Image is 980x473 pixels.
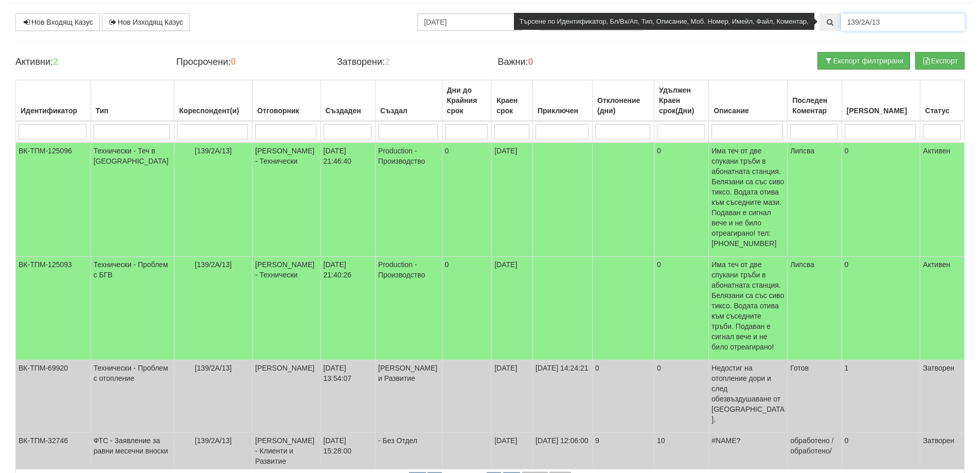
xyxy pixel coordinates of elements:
[376,257,442,360] td: Production - Производство
[15,57,161,67] h4: Активни:
[320,360,375,433] td: [DATE] 13:54:07
[94,103,172,118] div: Тип
[492,143,533,257] td: [DATE]
[320,433,375,469] td: [DATE] 15:28:00
[492,360,533,433] td: [DATE]
[320,80,375,121] th: Създаден: No sort applied, activate to apply an ascending sort
[445,260,449,269] span: 0
[790,260,814,269] span: Липсва
[91,360,174,433] td: Технически - Проблем с отопление
[195,260,232,269] span: [139/2А/13]
[788,80,842,121] th: Последен Коментар: No sort applied, activate to apply an ascending sort
[91,80,174,121] th: Тип: No sort applied, activate to apply an ascending sort
[920,143,965,257] td: Активен
[376,360,442,433] td: [PERSON_NAME] и Развитие
[320,257,375,360] td: [DATE] 21:40:26
[790,364,809,372] span: Готов
[320,143,375,257] td: [DATE] 21:46:40
[711,146,785,249] p: Има теч от две спукани тръби в абонатната станция. Белязани са със сиво тиксо. Водата отива към с...
[492,433,533,469] td: [DATE]
[91,143,174,257] td: Технически - Теч в [GEOGRAPHIC_DATA]
[230,57,236,67] b: 0
[790,436,833,455] span: обработено /обработено/
[536,103,590,118] div: Приключен
[16,360,91,433] td: ВК-ТПМ-69920
[253,360,321,433] td: [PERSON_NAME]
[790,93,839,118] div: Последен Коментар
[255,103,318,118] div: Отговорник
[842,433,920,469] td: 0
[532,80,592,121] th: Приключен: No sort applied, activate to apply an ascending sort
[842,143,920,257] td: 0
[654,143,709,257] td: 0
[497,57,643,67] h4: Важни:
[15,13,100,31] a: Нов Входящ Казус
[842,257,920,360] td: 0
[16,257,91,360] td: ВК-ТПМ-125093
[654,80,709,121] th: Удължен Краен срок(Дни): No sort applied, activate to apply an ascending sort
[324,103,372,118] div: Създаден
[176,57,321,67] h4: Просрочени:
[376,80,442,121] th: Създал: No sort applied, activate to apply an ascending sort
[16,433,91,469] td: ВК-ТПМ-32746
[102,13,190,31] a: Нов Изходящ Казус
[595,93,651,118] div: Отклонение (дни)
[654,360,709,433] td: 0
[711,435,785,446] p: #NAME?
[654,433,709,469] td: 10
[711,363,785,425] p: Недостиг на отопление дори и след обезвъздушаване от [GEOGRAPHIC_DATA].
[915,52,965,69] button: Експорт
[842,360,920,433] td: 1
[845,103,918,118] div: [PERSON_NAME]
[53,57,58,67] b: 2
[920,257,965,360] td: Активен
[841,13,965,31] input: Търсене по Идентификатор, Бл/Вх/Ап, Тип, Описание, Моб. Номер, Имейл, Файл, Коментар,
[195,436,232,445] span: [139/2А/13]
[532,433,592,469] td: [DATE] 12:06:00
[445,147,449,155] span: 0
[709,80,788,121] th: Описание: No sort applied, activate to apply an ascending sort
[91,257,174,360] td: Технически - Проблем с БГВ
[19,103,88,118] div: Идентификатор
[790,147,814,155] span: Липсва
[16,80,91,121] th: Идентификатор: No sort applied, activate to apply an ascending sort
[657,83,706,118] div: Удължен Краен срок(Дни)
[528,57,533,67] b: 0
[91,433,174,469] td: ФТС - Заявление за равни месечни вноски
[376,433,442,469] td: - Без Отдел
[920,360,965,433] td: Затворен
[337,57,482,67] h4: Затворени:
[253,433,321,469] td: [PERSON_NAME] - Клиенти и Развитие
[492,80,533,121] th: Краен срок: No sort applied, activate to apply an ascending sort
[817,52,910,69] button: Експорт филтрирани
[711,259,785,352] p: Има теч от две спукани тръби в абонатната станция. Белязани са със сиво тиксо. Водата отива към с...
[593,360,654,433] td: 0
[442,80,492,121] th: Дни до Крайния срок: No sort applied, activate to apply an ascending sort
[445,83,489,118] div: Дни до Крайния срок
[654,257,709,360] td: 0
[842,80,920,121] th: Брой Файлове: No sort applied, activate to apply an ascending sort
[593,80,654,121] th: Отклонение (дни): No sort applied, activate to apply an ascending sort
[532,360,592,433] td: [DATE] 14:24:21
[711,103,785,118] div: Описание
[177,103,250,118] div: Кореспондент(и)
[920,80,965,121] th: Статус: No sort applied, activate to apply an ascending sort
[195,364,232,372] span: [139/2А/13]
[16,143,91,257] td: ВК-ТПМ-125096
[920,433,965,469] td: Затворен
[174,80,253,121] th: Кореспондент(и): No sort applied, activate to apply an ascending sort
[492,257,533,360] td: [DATE]
[376,143,442,257] td: Production - Производство
[923,103,961,118] div: Статус
[195,147,232,155] span: [139/2А/13]
[253,80,321,121] th: Отговорник: No sort applied, activate to apply an ascending sort
[385,57,390,67] b: 2
[253,257,321,360] td: [PERSON_NAME] - Технически
[378,103,439,118] div: Създал
[253,143,321,257] td: [PERSON_NAME] - Технически
[593,433,654,469] td: 9
[494,93,530,118] div: Краен срок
